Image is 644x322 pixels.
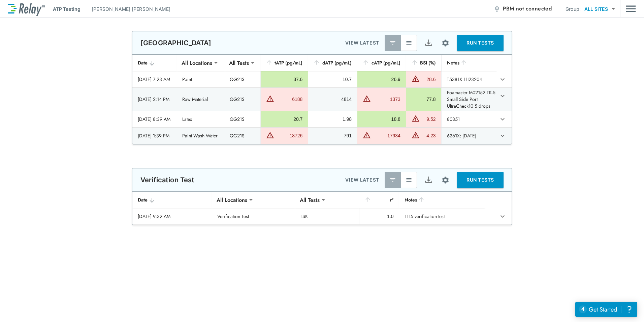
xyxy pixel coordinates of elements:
[138,132,171,139] div: [DATE] 1:39 PM
[389,177,396,183] img: Latest
[266,76,303,83] div: 37.6
[138,213,206,220] div: [DATE] 9:32 AM
[177,88,224,111] td: Raw Material
[497,90,508,102] button: expand row
[389,39,396,46] img: Latest
[140,39,212,47] p: [GEOGRAPHIC_DATA]
[491,2,554,16] button: PBM not connected
[92,5,170,12] p: [PERSON_NAME] [PERSON_NAME]
[441,111,496,127] td: 80351
[138,116,171,123] div: [DATE] 8:39 AM
[132,192,212,208] th: Date
[132,55,512,144] table: sticky table
[412,114,420,123] img: Warning
[399,208,484,224] td: 1115 verification test
[266,116,303,123] div: 20.7
[345,176,379,184] p: VIEW LATEST
[314,96,352,103] div: 4814
[420,35,437,51] button: Export
[8,2,45,16] img: LuminUltra Relay
[411,59,436,67] div: BSI (%)
[132,55,177,71] th: Date
[421,76,436,83] div: 28.6
[212,193,252,207] div: All Locations
[406,39,412,46] img: View All
[224,111,260,127] td: QG21S
[421,116,436,123] div: 9.52
[441,128,496,144] td: 6261X: [DATE]
[421,132,436,139] div: 4.23
[53,5,80,12] p: ATP Testing
[345,39,379,47] p: VIEW LATEST
[362,59,400,67] div: cATP (pg/mL)
[314,116,352,123] div: 1.98
[295,208,359,224] td: LSK
[457,172,504,188] button: RUN TESTS
[373,96,400,103] div: 1373
[314,132,352,139] div: 791
[313,59,352,67] div: dATP (pg/mL)
[177,56,217,70] div: All Locations
[516,5,552,12] span: not connected
[177,128,224,144] td: Paint Wash Water
[457,35,504,51] button: RUN TESTS
[626,2,636,15] img: Drawer Icon
[224,56,254,70] div: All Tests
[363,76,400,83] div: 26.9
[132,192,512,225] table: sticky table
[441,71,496,87] td: T5381X 11I23204
[276,96,303,103] div: 6188
[503,4,552,14] span: PBM
[177,111,224,127] td: Latex
[497,74,508,85] button: expand row
[266,95,274,103] img: Warning
[364,196,394,204] div: r²
[447,59,491,67] div: Notes
[412,131,420,139] img: Warning
[424,39,433,47] img: Export Icon
[266,59,303,67] div: tATP (pg/mL)
[437,171,454,189] button: Site setup
[406,177,412,183] img: View All
[140,176,195,184] p: Verification Test
[365,213,394,220] div: 1.0
[363,116,400,123] div: 18.8
[138,96,171,103] div: [DATE] 2:14 PM
[437,34,454,52] button: Site setup
[412,75,420,83] img: Warning
[295,193,324,207] div: All Tests
[493,5,500,12] img: Offline Icon
[212,208,295,224] td: Verification Test
[441,88,496,111] td: Foamaster M02152 TK-5 Small Side Port UltraCheck10 5 drops
[224,88,260,111] td: QG21S
[276,132,303,139] div: 18726
[363,95,371,103] img: Warning
[266,131,274,139] img: Warning
[497,130,508,141] button: expand row
[405,196,479,204] div: Notes
[497,113,508,125] button: expand row
[412,96,436,103] div: 77.8
[424,176,433,184] img: Export Icon
[626,2,636,15] button: Main menu
[224,71,260,87] td: QG21S
[575,302,637,317] iframe: Resource center
[314,76,352,83] div: 10.7
[177,71,224,87] td: Paint
[363,131,371,139] img: Warning
[497,211,508,222] button: expand row
[441,176,450,184] img: Settings Icon
[420,172,437,188] button: Export
[441,39,450,47] img: Settings Icon
[373,132,400,139] div: 17934
[138,76,171,83] div: [DATE] 7:23 AM
[566,5,581,12] p: Group:
[224,128,260,144] td: QG21S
